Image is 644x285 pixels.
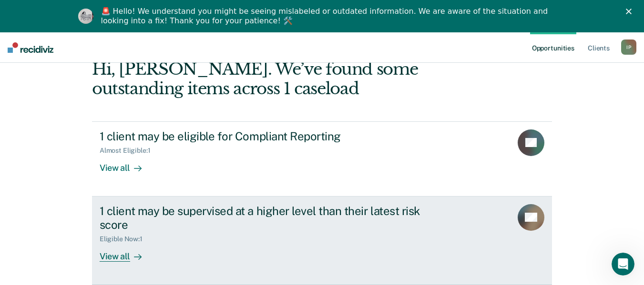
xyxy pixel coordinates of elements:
img: Recidiviz [8,42,53,53]
div: Eligible Now : 1 [100,235,150,243]
div: 🚨 Hello! We understand you might be seeing mislabeled or outdated information. We are aware of th... [101,7,551,26]
div: 1 client may be eligible for Compliant Reporting [100,129,434,143]
div: View all [100,243,153,262]
a: Opportunities [530,32,576,63]
div: I P [621,39,636,55]
div: View all [100,155,153,173]
a: 1 client may be eligible for Compliant ReportingAlmost Eligible:1View all [92,121,552,197]
iframe: Intercom live chat [612,253,634,275]
a: Clients [586,32,612,63]
div: Close [626,9,635,14]
a: 1 client may be supervised at a higher level than their latest risk scoreEligible Now:1View all [92,197,552,285]
img: Profile image for Kim [78,9,93,24]
div: Hi, [PERSON_NAME]. We’ve found some outstanding items across 1 caseload [92,59,460,98]
div: Almost Eligible : 1 [100,147,158,155]
div: 1 client may be supervised at a higher level than their latest risk score [100,204,434,232]
button: IP [621,39,636,55]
